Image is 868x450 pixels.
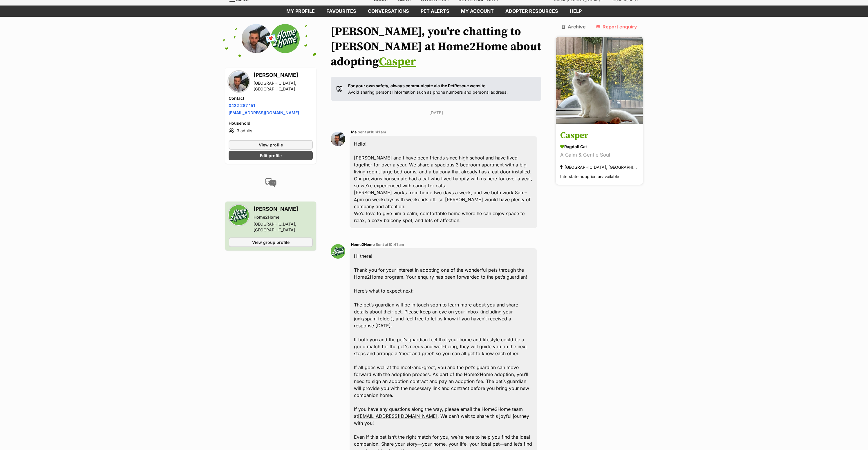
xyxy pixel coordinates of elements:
[351,242,375,247] span: Home2Home
[254,214,313,220] div: Home2Home
[260,153,282,159] span: Edit profile
[362,6,415,17] a: conversations
[562,24,586,29] a: Archive
[560,151,639,159] div: A Calm & Gentle Soul
[560,174,619,179] span: Interstate adoption unavailable
[370,130,386,134] span: 10:41 am
[560,129,639,142] h3: Casper
[229,71,249,92] img: Joshua Hewitt profile pic
[281,6,321,17] a: My profile
[564,6,587,17] a: Help
[556,125,643,185] a: Casper Ragdoll Cat A Calm & Gentle Soul [GEOGRAPHIC_DATA], [GEOGRAPHIC_DATA] Interstate adoption ...
[254,221,313,233] div: [GEOGRAPHIC_DATA], [GEOGRAPHIC_DATA]
[331,24,541,69] h1: [PERSON_NAME], you're chatting to [PERSON_NAME] at Home2Home about adopting
[358,130,386,134] span: Sent at
[350,136,537,228] div: Hello! [PERSON_NAME] and I have been friends since high school and have lived together for over a...
[254,80,313,92] div: [GEOGRAPHIC_DATA], [GEOGRAPHIC_DATA]
[331,244,345,259] img: Home2Home profile pic
[229,120,313,126] h4: Household
[348,83,487,88] strong: For your own safety, always communicate via the PetRescue website.
[321,6,362,17] a: Favourites
[415,6,455,17] a: Pet alerts
[259,142,283,148] span: View profile
[229,110,299,115] a: [EMAIL_ADDRESS][DOMAIN_NAME]
[264,32,277,45] span: 💌
[331,132,345,146] img: Joshua Hewitt profile pic
[229,127,313,134] li: 3 adults
[348,83,508,95] p: Avoid sharing personal information such as phone numbers and personal address.
[229,95,313,101] h4: Contact
[254,71,313,79] h3: [PERSON_NAME]
[379,55,416,69] a: Casper
[376,242,404,247] span: Sent at
[252,239,290,245] span: View group profile
[229,140,313,150] a: View profile
[351,130,357,134] span: Me
[229,151,313,160] a: Edit profile
[229,103,255,108] a: 0422 287 151
[358,413,437,419] a: [EMAIL_ADDRESS][DOMAIN_NAME]
[455,6,500,17] a: My account
[229,205,249,225] img: Home2Home profile pic
[596,24,637,29] a: Report enquiry
[229,237,313,247] a: View group profile
[254,205,313,213] h3: [PERSON_NAME]
[242,24,271,53] img: Joshua Hewitt profile pic
[265,178,276,187] img: conversation-icon-4a6f8262b818ee0b60e3300018af0b2d0b884aa5de6e9bcb8d3d4eeb1a70a7c4.svg
[556,37,643,124] img: Casper
[560,163,639,171] div: [GEOGRAPHIC_DATA], [GEOGRAPHIC_DATA]
[560,144,639,150] div: Ragdoll Cat
[271,24,300,53] img: Home2Home profile pic
[500,6,564,17] a: Adopter resources
[331,110,541,116] p: [DATE]
[388,242,404,247] span: 10:41 am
